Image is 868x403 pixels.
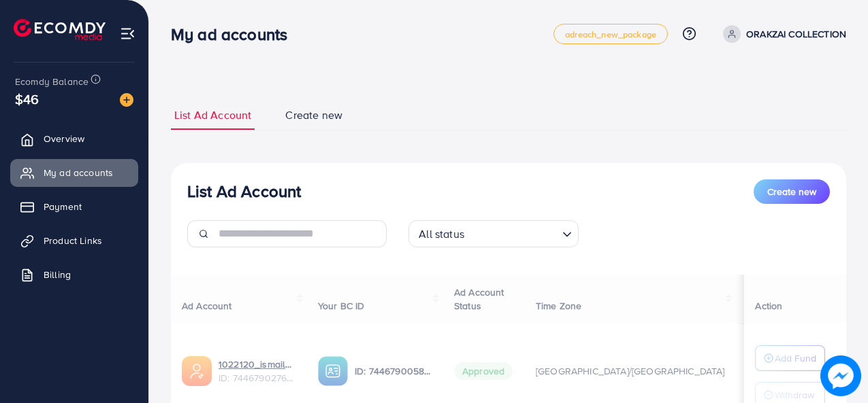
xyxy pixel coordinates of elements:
a: My ad accounts [10,159,138,186]
span: Payment [44,200,82,213]
span: Create new [767,185,816,198]
span: Create new [285,107,342,123]
span: List Ad Account [174,107,251,123]
a: adreach_new_package [553,24,668,44]
a: Payment [10,193,138,220]
h3: My ad accounts [171,24,298,44]
img: image [120,93,133,107]
a: ORAKZAI COLLECTION [718,25,846,43]
img: image [824,360,857,392]
span: Overview [44,132,84,145]
span: adreach_new_package [565,30,656,39]
img: menu [120,26,135,41]
img: logo [14,19,106,40]
input: Search for option [468,222,557,244]
button: Create new [754,179,830,204]
a: Billing [10,261,138,288]
a: Product Links [10,227,138,254]
span: Ecomdy Balance [15,75,89,88]
a: Overview [10,125,138,152]
span: Billing [44,268,71,281]
span: My ad accounts [44,166,113,179]
span: Product Links [44,234,102,247]
span: All status [416,224,467,244]
p: ORAKZAI COLLECTION [746,26,846,42]
div: Search for option [408,220,579,247]
h3: List Ad Account [187,181,301,201]
span: $46 [15,89,39,109]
